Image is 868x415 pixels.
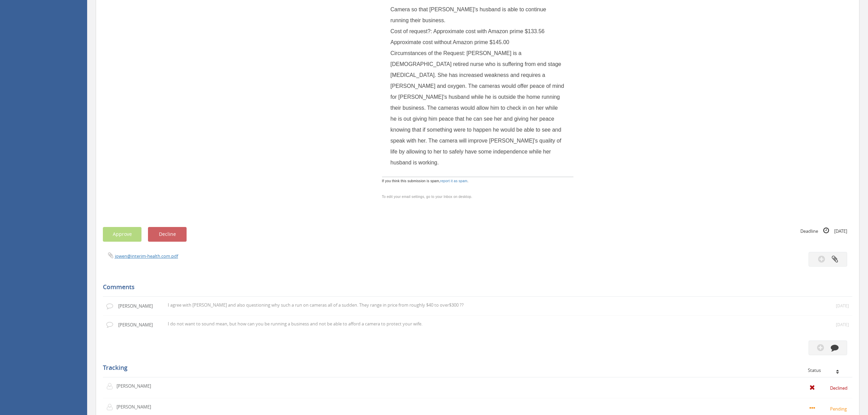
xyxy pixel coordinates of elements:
[106,404,117,411] img: user-icon.png
[440,179,467,183] a: report it as spam
[391,28,546,45] span: Approximate cost with Amazon prime $133.56 Approximate cost without Amazon prime $145.00
[118,322,157,328] p: [PERSON_NAME]
[382,178,469,184] span: If you think this submission is spam, .
[808,368,847,373] div: Status
[115,253,178,259] a: jowen@interim-health.com.pdf
[103,364,847,371] h5: Tracking
[106,383,117,390] img: user-icon.png
[103,227,141,242] button: Approve
[117,404,156,410] p: [PERSON_NAME]
[836,322,849,327] small: [DATE]
[148,227,187,242] button: Decline
[168,321,475,327] p: I do not want to sound mean, but how can you be running a business and not be able to afford a ca...
[391,50,465,56] span: Circumstances of the Request:
[103,284,847,291] h5: Comments
[168,302,475,308] p: I agree with Jim and also questioning why such a run on cameras all of a sudden. They range in pr...
[810,405,849,412] small: Pending
[118,303,157,309] p: [PERSON_NAME]
[810,384,849,391] small: Declined
[391,50,566,165] span: [PERSON_NAME] is a [DEMOGRAPHIC_DATA] retired nurse who is suffering from end stage [MEDICAL_DATA...
[382,195,472,199] span: To edit your email settings, go to your Inbox on desktop.
[836,303,849,309] small: [DATE]
[800,227,847,235] small: Deadline [DATE]
[391,28,432,34] span: Cost of request?:
[117,383,156,389] p: [PERSON_NAME]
